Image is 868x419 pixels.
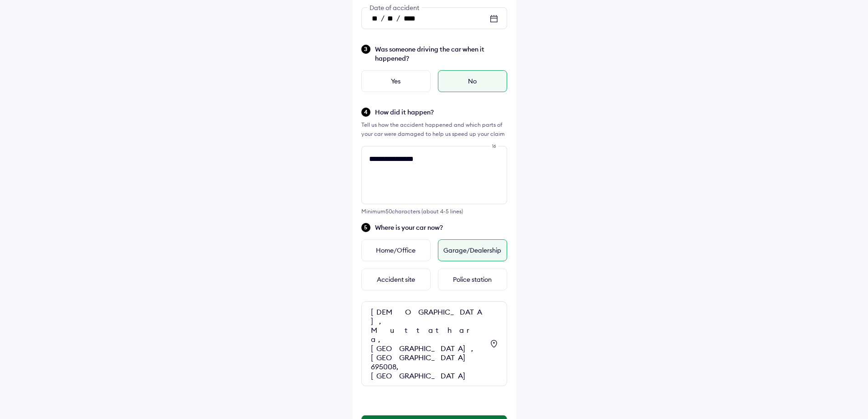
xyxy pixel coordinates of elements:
div: Tell us how the accident happened and which parts of your car were damaged to help us speed up yo... [361,120,507,139]
span: / [396,13,400,22]
span: Was someone driving the car when it happened? [375,45,507,63]
span: Where is your car now? [375,223,507,232]
span: Date of accident [367,4,421,12]
div: [DEMOGRAPHIC_DATA], Muttathara, [GEOGRAPHIC_DATA], [GEOGRAPHIC_DATA] 695008, [GEOGRAPHIC_DATA] [371,307,484,380]
div: Home/Office [361,239,431,261]
div: Yes [361,70,431,92]
div: No [438,70,507,92]
span: How did it happen? [375,108,507,117]
div: Minimum 50 characters (about 4-5 lines) [361,208,507,215]
div: Garage/Dealership [438,239,507,261]
span: / [381,13,385,22]
div: Police station [438,269,507,290]
div: Accident site [361,269,431,290]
